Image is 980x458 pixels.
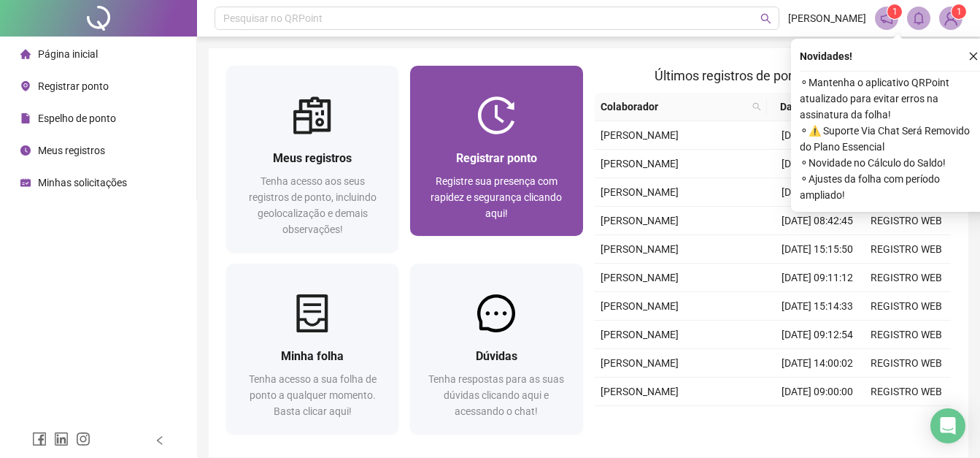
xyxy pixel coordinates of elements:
[54,432,69,446] span: linkedin
[410,66,582,236] a: Registrar pontoRegistre sua presença com rapidez e segurança clicando aqui!
[431,175,562,219] span: Registre sua presença com rapidez e segurança clicando aqui!
[773,349,862,378] td: [DATE] 14:00:02
[773,178,862,207] td: [DATE] 14:33:52
[38,112,116,124] span: Espelho de ponto
[912,12,925,25] span: bell
[428,373,564,417] span: Tenha respostas para as suas dúvidas clicando aqui e acessando o chat!
[767,93,853,121] th: Data/Hora
[249,373,377,417] span: Tenha acesso a sua folha de ponto a qualquer momento. Basta clicar aqui!
[862,264,951,292] td: REGISTRO WEB
[773,378,862,406] td: [DATE] 09:00:00
[601,215,679,226] span: [PERSON_NAME]
[752,102,761,111] span: search
[788,10,866,26] span: [PERSON_NAME]
[655,68,890,83] span: Últimos registros de ponto sincronizados
[38,80,109,92] span: Registrar ponto
[601,386,679,397] span: [PERSON_NAME]
[952,4,966,19] sup: Atualize o seu contato no menu Meus Dados
[20,178,31,188] span: schedule
[456,151,537,165] span: Registrar ponto
[862,406,951,435] td: REGISTRO WEB
[601,158,679,169] span: [PERSON_NAME]
[760,13,771,24] span: search
[773,264,862,292] td: [DATE] 09:11:12
[32,432,47,446] span: facebook
[862,292,951,321] td: REGISTRO WEB
[930,408,965,443] div: Open Intercom Messenger
[862,378,951,406] td: REGISTRO WEB
[601,243,679,255] span: [PERSON_NAME]
[601,329,679,340] span: [PERSON_NAME]
[773,121,862,150] td: [DATE] 16:23:34
[476,349,517,363] span: Dúvidas
[38,48,98,60] span: Página inicial
[601,300,679,312] span: [PERSON_NAME]
[38,177,127,188] span: Minhas solicitações
[862,207,951,235] td: REGISTRO WEB
[155,435,165,446] span: left
[773,207,862,235] td: [DATE] 08:42:45
[273,151,352,165] span: Meus registros
[892,7,898,17] span: 1
[773,150,862,178] td: [DATE] 09:06:08
[601,272,679,283] span: [PERSON_NAME]
[773,321,862,349] td: [DATE] 09:12:54
[887,4,902,19] sup: 1
[20,113,31,123] span: file
[226,264,398,434] a: Minha folhaTenha acesso a sua folha de ponto a qualquer momento. Basta clicar aqui!
[226,66,398,252] a: Meus registrosTenha acesso aos seus registros de ponto, incluindo geolocalização e demais observa...
[20,49,31,59] span: home
[20,145,31,156] span: clock-circle
[38,145,105,156] span: Meus registros
[957,7,962,17] span: 1
[749,96,764,118] span: search
[800,48,852,64] span: Novidades !
[281,349,344,363] span: Minha folha
[773,406,862,435] td: [DATE] 14:56:26
[601,129,679,141] span: [PERSON_NAME]
[862,349,951,378] td: REGISTRO WEB
[601,357,679,369] span: [PERSON_NAME]
[410,264,582,434] a: DúvidasTenha respostas para as suas dúvidas clicando aqui e acessando o chat!
[76,432,90,446] span: instagram
[940,7,962,29] img: 91069
[968,51,979,61] span: close
[249,175,377,235] span: Tenha acesso aos seus registros de ponto, incluindo geolocalização e demais observações!
[601,99,747,115] span: Colaborador
[20,81,31,91] span: environment
[862,321,951,349] td: REGISTRO WEB
[773,99,836,115] span: Data/Hora
[773,292,862,321] td: [DATE] 15:14:33
[773,235,862,264] td: [DATE] 15:15:50
[601,186,679,198] span: [PERSON_NAME]
[880,12,893,25] span: notification
[862,235,951,264] td: REGISTRO WEB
